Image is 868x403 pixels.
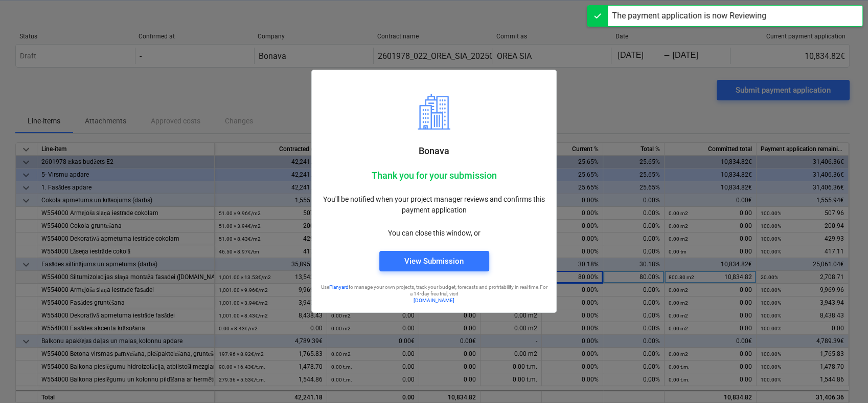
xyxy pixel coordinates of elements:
p: Thank you for your submission [320,169,548,182]
p: You can close this window, or [320,228,548,239]
a: Planyard [329,284,349,290]
div: View Submission [404,254,464,268]
p: Bonava [320,145,548,157]
div: The payment application is now Reviewing [612,10,766,22]
button: View Submission [379,251,489,271]
p: You'll be notified when your project manager reviews and confirms this payment application [320,194,548,216]
p: Use to manage your own projects, track your budget, forecasts and profitability in real time. For... [320,284,548,298]
a: [DOMAIN_NAME] [414,298,454,303]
